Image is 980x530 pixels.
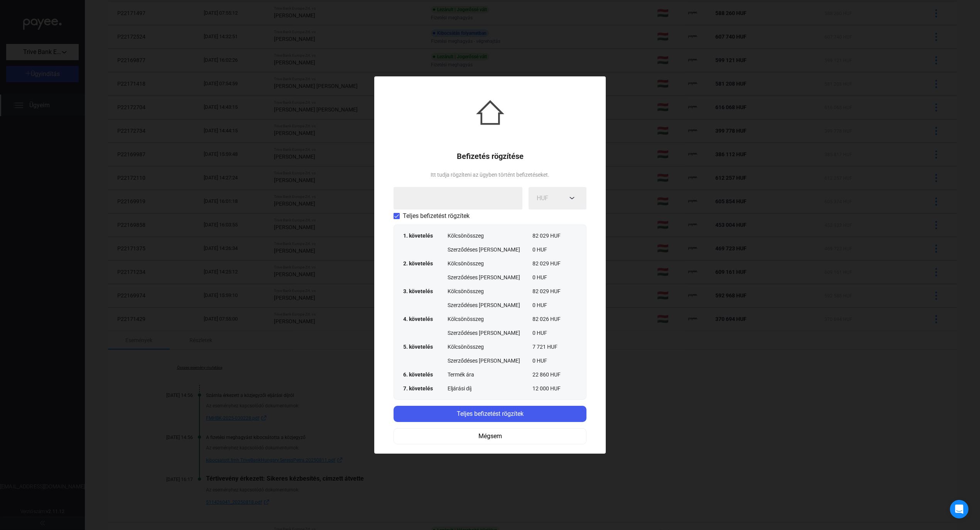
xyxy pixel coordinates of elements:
div: Kölcsönösszeg [448,343,532,351]
div: Szerződéses [PERSON_NAME] [448,357,532,365]
div: Szerződéses [PERSON_NAME] [448,273,532,281]
div: 1. követelés [403,232,448,240]
div: 0 HUF [532,246,577,253]
div: 3. követelés [403,287,448,295]
button: Teljes befizetést rögzítek [394,406,586,422]
div: 5. követelés [403,343,448,351]
div: Kölcsönösszeg [448,260,532,267]
div: 4. követelés [403,315,448,323]
div: Teljes befizetést rögzítek [396,409,584,419]
button: HUF [529,187,586,209]
div: 82 029 HUF [532,260,577,267]
div: 7. követelés [403,385,448,392]
img: house [476,98,504,127]
div: 82 026 HUF [532,315,577,323]
div: 12 000 HUF [532,385,577,392]
div: 0 HUF [532,301,577,309]
div: Open Intercom Messenger [950,500,968,518]
span: HUF [537,194,548,202]
div: Kölcsönösszeg [448,315,532,323]
div: 0 HUF [532,273,577,281]
div: 22 860 HUF [532,371,577,378]
div: Szerződéses [PERSON_NAME] [448,301,532,309]
div: 2. követelés [403,260,448,267]
div: Itt tudja rögzíteni az ügyben történt befizetéseket. [431,170,549,179]
div: 6. követelés [403,371,448,378]
div: 0 HUF [532,357,577,365]
div: Kölcsönösszeg [448,287,532,295]
h1: Befizetés rögzítése [457,152,524,161]
div: 0 HUF [532,329,577,337]
div: 82 029 HUF [532,287,577,295]
div: Szerződéses [PERSON_NAME] [448,329,532,337]
div: 82 029 HUF [532,232,577,240]
div: Termék ára [448,371,532,378]
div: Mégsem [396,432,584,441]
div: Kölcsönösszeg [448,232,532,240]
div: Eljárási díj [448,385,532,392]
button: Mégsem [394,428,586,444]
div: 7 721 HUF [532,343,577,351]
span: Teljes befizetést rögzítek [403,211,470,221]
div: Szerződéses [PERSON_NAME] [448,246,532,253]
